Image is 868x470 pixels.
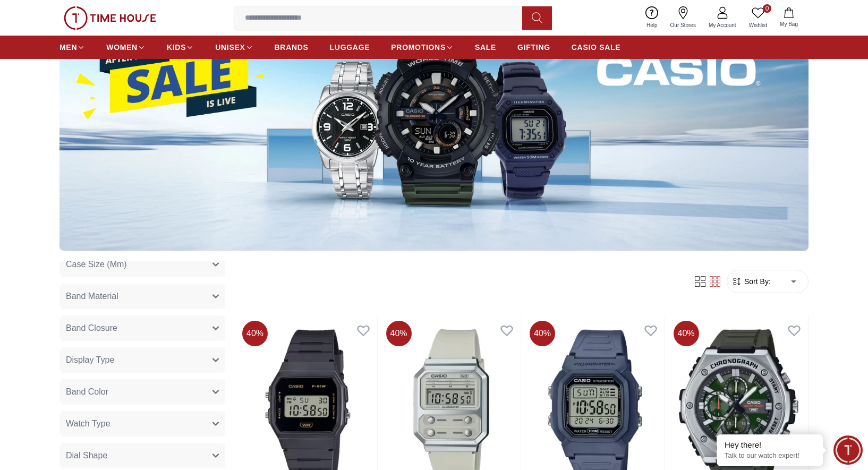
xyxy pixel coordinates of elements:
span: Display Type [66,354,114,366]
span: Dial Shape [66,449,107,462]
button: My Bag [773,5,804,30]
a: PROMOTIONS [391,38,454,57]
p: Talk to our watch expert! [725,451,815,460]
button: Dial Shape [59,443,225,468]
button: Sort By: [731,276,771,287]
a: MEN [59,38,85,57]
span: PROMOTIONS [391,42,446,53]
span: Sort By: [742,276,771,287]
span: Band Color [66,386,108,398]
div: Hey there! [725,440,815,450]
button: Band Material [59,284,225,309]
button: Case Size (Mm) [59,252,225,277]
a: SALE [475,38,496,57]
a: 0Wishlist [743,4,773,31]
span: Band Material [66,290,118,303]
span: BRANDS [275,42,309,53]
span: Case Size (Mm) [66,258,127,271]
div: Chat Widget [833,435,863,465]
a: CASIO SALE [572,38,621,57]
span: Watch Type [66,417,110,430]
a: WOMEN [106,38,146,57]
span: 40 % [530,321,555,346]
a: BRANDS [275,38,309,57]
a: KIDS [167,38,194,57]
span: WOMEN [106,42,138,53]
span: LUGGAGE [330,42,370,53]
span: SALE [475,42,496,53]
button: Band Closure [59,315,225,341]
img: ... [64,6,156,30]
span: My Account [704,21,741,29]
a: GIFTING [517,38,550,57]
span: Wishlist [745,21,771,29]
a: LUGGAGE [330,38,370,57]
a: UNISEX [215,38,253,57]
span: KIDS [167,42,186,53]
span: MEN [59,42,77,53]
span: 40 % [674,321,699,346]
span: 40 % [242,321,268,346]
a: Our Stores [664,4,702,31]
span: UNISEX [215,42,245,53]
span: 0 [763,4,771,13]
span: 40 % [386,321,412,346]
button: Display Type [59,347,225,373]
button: Watch Type [59,411,225,437]
button: Band Color [59,379,225,405]
span: CASIO SALE [572,42,621,53]
span: My Bag [776,20,802,28]
a: Help [640,4,664,31]
span: GIFTING [517,42,550,53]
span: Band Closure [66,322,117,335]
span: Help [642,21,662,29]
span: Our Stores [666,21,700,29]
